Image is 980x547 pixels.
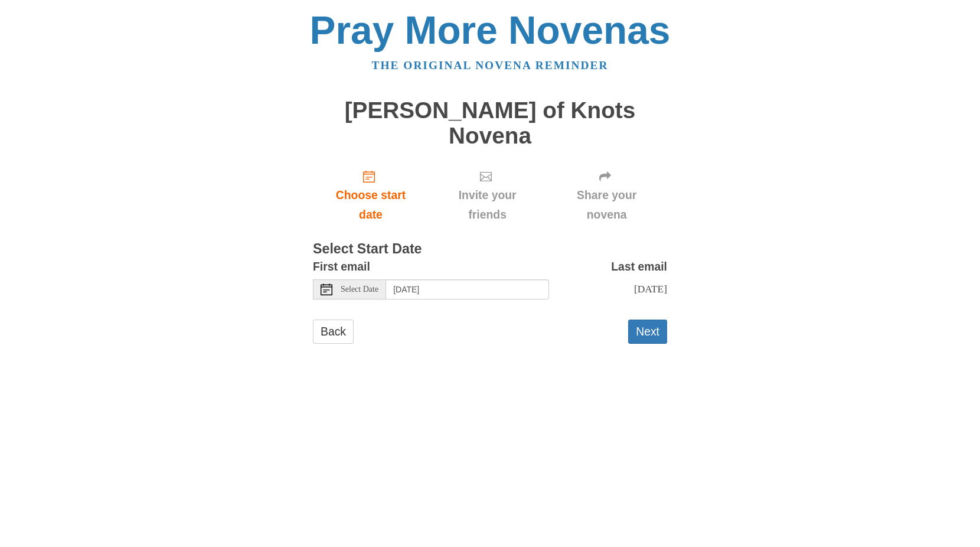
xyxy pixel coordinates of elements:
[558,185,655,224] span: Share your novena
[372,59,609,71] a: The original novena reminder
[313,242,667,257] h3: Select Start Date
[546,160,667,230] div: Click "Next" to confirm your start date first.
[313,257,370,276] label: First email
[628,320,667,344] button: Next
[313,160,429,230] a: Choose start date
[341,285,378,294] span: Select Date
[611,257,667,276] label: Last email
[429,160,546,230] div: Click "Next" to confirm your start date first.
[313,98,667,148] h1: [PERSON_NAME] of Knots Novena
[310,8,671,52] a: Pray More Novenas
[440,185,534,224] span: Invite your friends
[325,185,417,224] span: Choose start date
[313,320,354,344] a: Back
[634,283,667,295] span: [DATE]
